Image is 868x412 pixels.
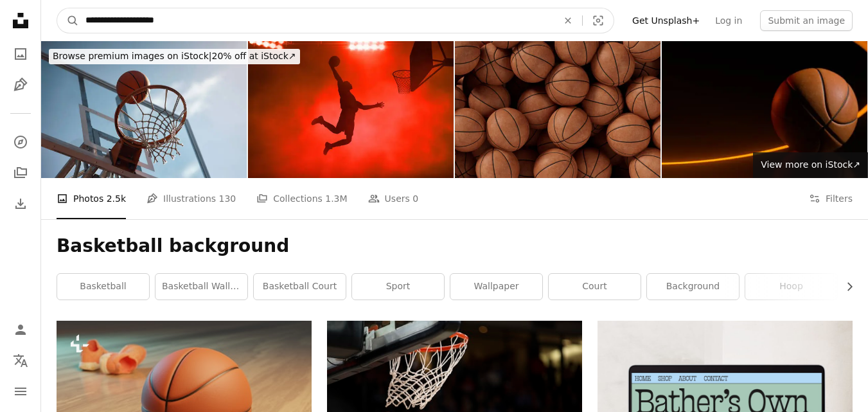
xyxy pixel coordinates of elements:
[248,41,454,178] img: 3d illustration shadow silhouette of young professional basketball player slam dunk on dark red s...
[8,129,33,155] a: Explore
[412,192,418,206] span: 0
[219,192,236,206] span: 130
[809,178,853,219] button: Filters
[8,317,33,343] a: Log in / Sign up
[368,178,419,219] a: Users 0
[8,8,33,36] a: Home — Unsplash
[583,8,614,33] button: Visual search
[327,398,582,409] a: ball under basketball ring
[753,152,868,178] a: View more on iStock↗
[760,10,853,31] button: Submit an image
[57,8,614,33] form: Find visuals sitewide
[745,274,837,300] a: hoop
[8,41,33,67] a: Photos
[8,72,33,98] a: Illustrations
[256,178,347,219] a: Collections 1.3M
[455,41,660,178] img: Basketball, multiple basketballs on simple background
[155,274,247,300] a: basketball wallpaper
[57,235,853,258] h1: Basketball background
[57,274,149,300] a: basketball
[8,191,33,217] a: Download History
[8,348,33,373] button: Language
[41,41,308,72] a: Browse premium images on iStock|20% off at iStock↗
[352,274,444,300] a: sport
[53,51,211,61] span: Browse premium images on iStock |
[57,8,79,33] button: Search Unsplash
[8,379,33,404] button: Menu
[761,159,860,170] span: View more on iStock ↗
[450,274,542,300] a: wallpaper
[707,10,750,31] a: Log in
[49,49,300,64] div: 20% off at iStock ↗
[8,160,33,186] a: Collections
[549,274,641,300] a: court
[41,41,247,178] img: Shoot for the sky and you will score
[624,10,707,31] a: Get Unsplash+
[647,274,739,300] a: background
[57,400,312,411] a: a basketball sitting on the floor next to a pair of slippers
[662,41,867,178] img: Basketball, multiple basketballs on simple background
[554,8,582,33] button: Clear
[146,178,236,219] a: Illustrations 130
[254,274,346,300] a: basketball court
[838,274,853,300] button: scroll list to the right
[325,192,347,206] span: 1.3M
